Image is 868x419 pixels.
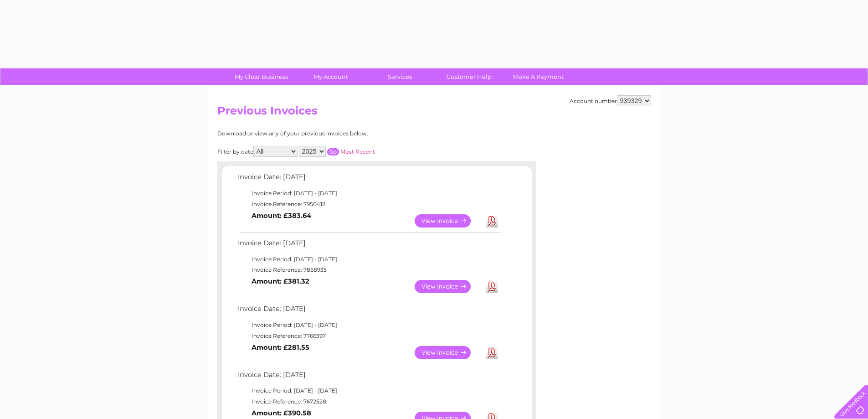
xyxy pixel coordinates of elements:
[236,331,502,341] td: Invoice Reference: 7766397
[415,214,482,228] a: View
[252,212,311,220] b: Amount: £383.64
[224,68,299,85] a: My Clear Business
[236,264,502,275] td: Invoice Reference: 7858935
[252,343,309,352] b: Amount: £281.55
[217,104,651,122] h2: Previous Invoices
[501,68,576,85] a: Make A Payment
[236,369,502,386] td: Invoice Date: [DATE]
[415,280,482,293] a: View
[236,303,502,320] td: Invoice Date: [DATE]
[236,171,502,188] td: Invoice Date: [DATE]
[340,148,375,155] a: Most Recent
[217,146,457,157] div: Filter by date
[415,346,482,359] a: View
[236,199,502,210] td: Invoice Reference: 7950412
[293,68,368,85] a: My Account
[217,130,457,137] div: Download or view any of your previous invoices below.
[236,320,502,331] td: Invoice Period: [DATE] - [DATE]
[236,254,502,265] td: Invoice Period: [DATE] - [DATE]
[236,385,502,396] td: Invoice Period: [DATE] - [DATE]
[252,277,309,285] b: Amount: £381.32
[252,409,311,417] b: Amount: £390.58
[236,237,502,254] td: Invoice Date: [DATE]
[486,280,498,293] a: Download
[486,214,498,228] a: Download
[236,188,502,199] td: Invoice Period: [DATE] - [DATE]
[431,68,507,85] a: Customer Help
[236,396,502,407] td: Invoice Reference: 7672528
[362,68,437,85] a: Services
[486,346,498,359] a: Download
[570,95,651,106] div: Account number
